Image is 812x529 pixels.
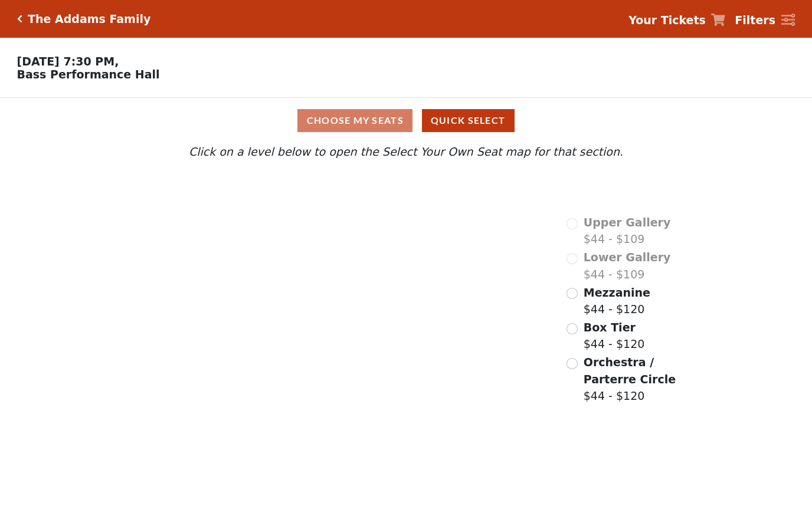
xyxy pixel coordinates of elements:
[584,249,671,282] label: $44 - $109
[188,179,369,223] path: Upper Gallery - Seats Available: 0
[735,12,795,29] a: Filters
[202,215,394,275] path: Lower Gallery - Seats Available: 0
[584,214,671,248] label: $44 - $109
[422,109,515,132] button: Quick Select
[584,319,645,353] label: $44 - $120
[584,284,650,318] label: $44 - $120
[628,14,706,27] strong: Your Tickets
[628,12,725,29] a: Your Tickets
[584,354,702,405] label: $44 - $120
[584,321,636,334] span: Box Tier
[110,143,702,160] p: Click on a level below to open the Select Your Own Seat map for that section.
[288,330,472,441] path: Orchestra / Parterre Circle - Seats Available: 85
[584,216,671,229] span: Upper Gallery
[584,286,650,299] span: Mezzanine
[735,14,775,27] strong: Filters
[28,12,150,26] h5: The Addams Family
[584,251,671,264] span: Lower Gallery
[17,15,22,23] a: Click here to go back to filters
[584,356,676,386] span: Orchestra / Parterre Circle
